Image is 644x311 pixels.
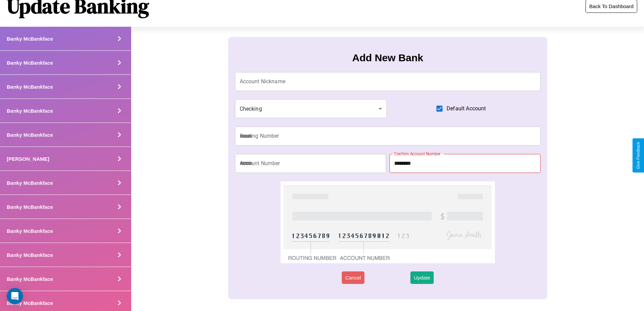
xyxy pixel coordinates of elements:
[7,180,53,186] h4: Banky McBankface
[342,271,364,284] button: Cancel
[7,228,53,234] h4: Banky McBankface
[235,99,387,118] div: Checking
[7,204,53,210] h4: Banky McBankface
[352,52,423,64] h3: Add New Bank
[7,300,53,306] h4: Banky McBankface
[7,156,49,162] h4: [PERSON_NAME]
[7,288,23,304] div: Open Intercom Messenger
[7,276,53,282] h4: Banky McBankface
[7,60,53,66] h4: Banky McBankface
[7,252,53,258] h4: Banky McBankface
[447,105,486,113] span: Default Account
[7,132,53,138] h4: Banky McBankface
[281,181,495,263] img: check
[636,142,641,169] div: Give Feedback
[394,151,440,157] label: Confirm Account Number
[7,36,53,42] h4: Banky McBankface
[7,84,53,90] h4: Banky McBankface
[410,271,433,284] button: Update
[7,108,53,114] h4: Banky McBankface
